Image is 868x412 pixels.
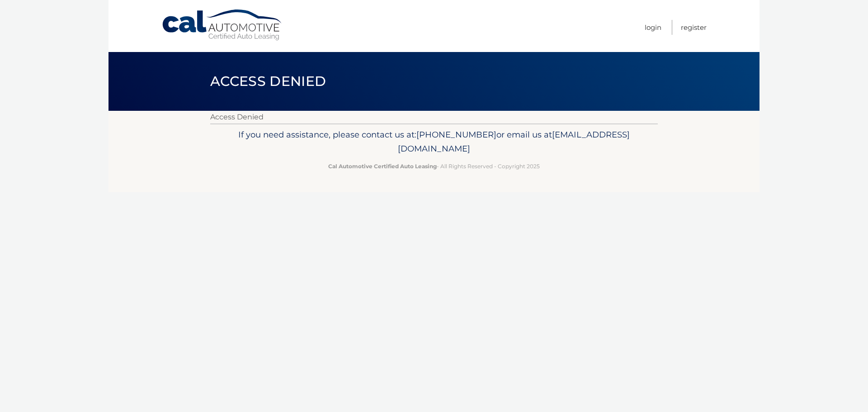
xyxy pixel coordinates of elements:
a: Register [681,20,707,35]
strong: Cal Automotive Certified Auto Leasing [328,163,437,170]
a: Login [645,20,661,35]
a: Cal Automotive [161,9,283,41]
p: Access Denied [210,111,658,123]
span: [PHONE_NUMBER] [416,129,496,140]
p: If you need assistance, please contact us at: or email us at [216,128,652,156]
span: Access Denied [210,73,326,90]
p: - All Rights Reserved - Copyright 2025 [216,161,652,171]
